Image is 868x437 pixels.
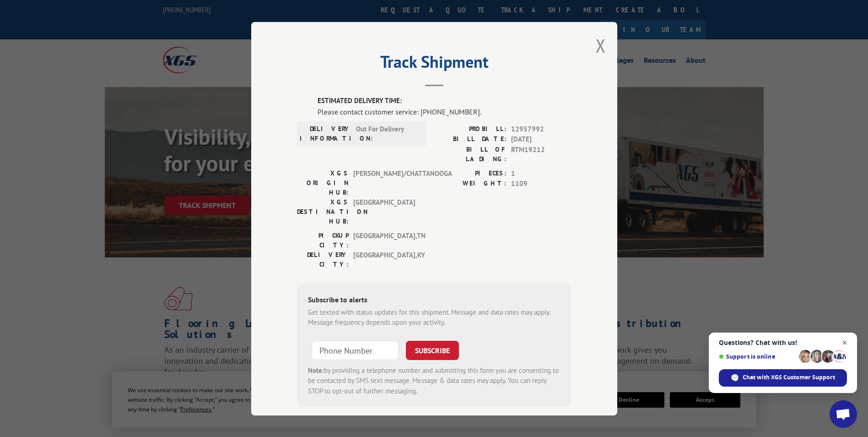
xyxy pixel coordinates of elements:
input: Phone Number [312,340,399,360]
label: BILL OF LADING: [434,144,507,164]
button: SUBSCRIBE [406,340,459,360]
span: [DATE] [511,134,571,145]
div: Subscribe to alerts [308,294,561,307]
label: XGS DESTINATION HUB: [297,197,349,226]
span: [GEOGRAPHIC_DATA] , TN [353,230,415,250]
div: Open chat [830,400,857,428]
span: 1109 [511,179,571,189]
label: PIECES: [434,168,507,179]
label: WEIGHT: [434,179,507,189]
span: [GEOGRAPHIC_DATA] [353,197,415,226]
label: BILL DATE: [434,134,507,145]
label: DELIVERY INFORMATION: [300,124,351,143]
span: 1 [511,168,571,179]
span: [PERSON_NAME]/CHATTANOOGA [353,168,415,197]
label: PICKUP CITY: [297,230,349,250]
label: DELIVERY CITY: [297,250,349,269]
div: Chat with XGS Customer Support [719,369,847,387]
label: XGS ORIGIN HUB: [297,168,349,197]
label: PROBILL: [434,124,507,134]
span: RTM19212 [511,144,571,164]
span: Close chat [839,337,851,349]
span: 12957992 [511,124,571,134]
div: Please contact customer service: [PHONE_NUMBER]. [318,106,571,117]
strong: Note: [308,366,324,374]
button: Close modal [596,33,606,58]
span: Chat with XGS Customer Support [743,373,835,382]
label: ESTIMATED DELIVERY TIME: [318,96,571,106]
span: Out For Delivery [356,124,418,143]
span: [GEOGRAPHIC_DATA] , KY [353,250,415,269]
span: Support is online [719,353,796,360]
div: Get texted with status updates for this shipment. Message and data rates may apply. Message frequ... [308,307,561,328]
span: Questions? Chat with us! [719,339,847,346]
h2: Track Shipment [297,55,571,73]
div: by providing a telephone number and submitting this form you are consenting to be contacted by SM... [308,365,561,396]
